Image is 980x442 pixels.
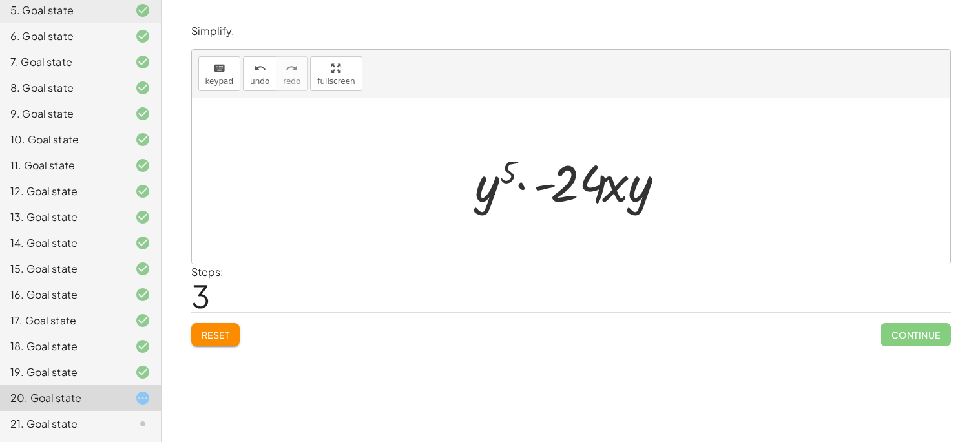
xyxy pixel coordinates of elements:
button: fullscreen [310,56,362,91]
div: 12. Goal state [10,184,114,199]
i: Task finished and correct. [135,28,151,44]
span: 3 [191,276,210,315]
span: Reset [202,329,230,341]
i: Task finished and correct. [135,287,151,302]
div: 18. Goal state [10,339,114,354]
span: undo [250,77,269,86]
p: Simplify. [191,24,951,39]
i: Task finished and correct. [135,235,151,251]
i: keyboard [213,61,225,76]
div: 15. Goal state [10,261,114,277]
div: 13. Goal state [10,209,114,225]
i: redo [286,61,298,76]
i: Task not started. [135,416,151,432]
div: 21. Goal state [10,416,114,432]
div: 11. Goal state [10,158,114,173]
i: Task finished and correct. [135,209,151,225]
i: Task finished and correct. [135,54,151,70]
button: redoredo [276,56,308,91]
i: Task finished and correct. [135,80,151,96]
span: fullscreen [317,77,355,86]
i: Task finished and correct. [135,158,151,173]
div: 10. Goal state [10,132,114,147]
i: Task finished and correct. [135,313,151,328]
div: 7. Goal state [10,54,114,70]
div: 5. Goal state [10,3,114,18]
i: Task finished and correct. [135,3,151,18]
button: Reset [191,323,240,346]
div: 16. Goal state [10,287,114,302]
div: 6. Goal state [10,28,114,44]
div: 14. Goal state [10,235,114,251]
i: Task finished and correct. [135,132,151,147]
i: Task finished and correct. [135,184,151,199]
span: keypad [205,77,234,86]
label: Steps: [191,265,224,279]
button: keyboardkeypad [198,56,241,91]
i: Task finished and correct. [135,106,151,121]
i: undo [254,61,266,76]
i: Task started. [135,390,151,406]
div: 19. Goal state [10,364,114,380]
span: redo [283,77,300,86]
i: Task finished and correct. [135,364,151,380]
div: 17. Goal state [10,313,114,328]
i: Task finished and correct. [135,261,151,277]
div: 20. Goal state [10,390,114,406]
i: Task finished and correct. [135,339,151,354]
div: 9. Goal state [10,106,114,121]
button: undoundo [243,56,276,91]
div: 8. Goal state [10,80,114,96]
